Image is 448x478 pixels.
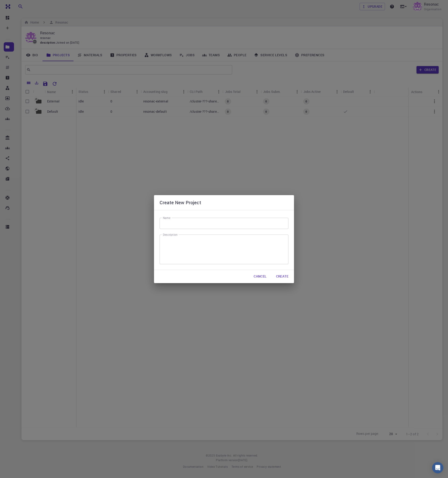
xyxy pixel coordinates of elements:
[10,3,27,7] span: Support
[272,272,292,281] button: Create
[432,462,443,473] div: Open Intercom Messenger
[160,199,201,206] h6: Create New Project
[163,233,178,237] label: Description
[163,216,170,220] label: Name
[250,272,270,281] button: Cancel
